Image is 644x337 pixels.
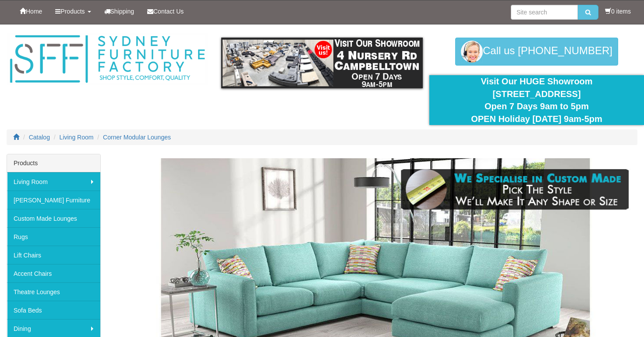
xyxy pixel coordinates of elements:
[13,0,49,22] a: Home
[110,8,134,15] span: Shipping
[7,282,100,301] a: Theatre Lounges
[60,134,94,141] a: Living Room
[60,8,85,15] span: Products
[7,172,100,191] a: Living Room
[141,0,190,22] a: Contact Us
[7,154,100,172] div: Products
[153,8,184,15] span: Contact Us
[7,227,100,246] a: Rugs
[511,5,578,20] input: Site search
[7,246,100,264] a: Lift Chairs
[26,8,42,15] span: Home
[221,38,423,88] img: showroom.gif
[7,33,208,85] img: Sydney Furniture Factory
[29,134,50,141] a: Catalog
[436,75,637,125] div: Visit Our HUGE Showroom [STREET_ADDRESS] Open 7 Days 9am to 5pm OPEN Holiday [DATE] 9am-5pm
[7,264,100,282] a: Accent Chairs
[605,7,631,16] li: 0 items
[98,0,141,22] a: Shipping
[103,134,171,141] a: Corner Modular Lounges
[7,301,100,319] a: Sofa Beds
[7,209,100,227] a: Custom Made Lounges
[7,191,100,209] a: [PERSON_NAME] Furniture
[49,0,97,22] a: Products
